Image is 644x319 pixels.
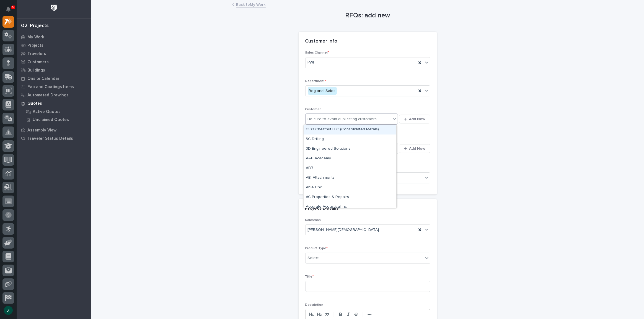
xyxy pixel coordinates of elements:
div: ABI Attachments [304,173,396,183]
a: Automated Drawings [17,91,91,99]
span: Customer [305,108,321,111]
button: ••• [366,311,374,318]
a: Traveler Status Details [17,134,91,143]
div: Able Cnc [304,183,396,193]
p: Active Quotes [33,109,61,114]
strong: ••• [368,312,372,317]
div: 02. Projects [21,23,49,29]
a: Back toMy Work [236,1,266,7]
a: Fab and Coatings Items [17,83,91,91]
div: Accurate Acoustical Inc [304,202,396,212]
p: Projects [27,43,43,48]
p: Traveler Status Details [27,136,73,141]
div: AC Properties & Repairs [304,193,396,202]
p: Assembly View [27,128,56,133]
span: Product Type [305,247,328,250]
span: Salesman [305,218,321,222]
a: Travelers [17,49,91,58]
button: Add New [399,115,430,123]
p: Quotes [27,101,42,106]
div: 3D Engineered Solutions [304,144,396,154]
a: Customers [17,58,91,66]
span: Title [305,275,314,278]
p: Buildings [27,68,45,73]
a: Assembly View [17,126,91,134]
span: Sales Channel [305,51,329,54]
button: Notifications [2,3,14,15]
p: Fab and Coatings Items [27,85,74,89]
div: Select... [308,255,322,261]
div: ABB [304,164,396,173]
img: Workspace Logo [49,3,59,13]
a: Unclaimed Quotes [21,116,91,123]
a: Onsite Calendar [17,74,91,83]
div: 1303 Chestnut LLC (Consolidated Metals) [304,125,396,135]
p: My Work [27,35,44,40]
div: Regional Sales [308,87,337,95]
p: 5 [12,5,14,9]
a: Buildings [17,66,91,74]
button: users-avatar [2,305,14,316]
p: Travelers [27,51,46,56]
div: Be sure to avoid duplicating customers [308,116,377,122]
a: My Work [17,33,91,41]
a: Quotes [17,99,91,107]
div: Notifications5 [7,7,14,15]
h2: Project Details [305,205,339,212]
span: Add New [409,146,426,151]
span: Description [305,303,324,307]
a: Projects [17,41,91,49]
div: A&B Academy [304,154,396,164]
p: Onsite Calendar [27,76,60,81]
a: Active Quotes [21,108,91,115]
p: Customers [27,60,49,65]
span: Add New [409,117,426,122]
p: Unclaimed Quotes [33,117,69,122]
h1: RFQs: add new [299,12,437,20]
button: Add New [399,144,430,153]
span: [PERSON_NAME][DEMOGRAPHIC_DATA] [308,227,379,233]
h2: Customer Info [305,38,338,44]
span: Department [305,80,326,83]
div: 3C Drilling [304,135,396,144]
p: Automated Drawings [27,93,69,98]
span: PWI [308,60,314,65]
